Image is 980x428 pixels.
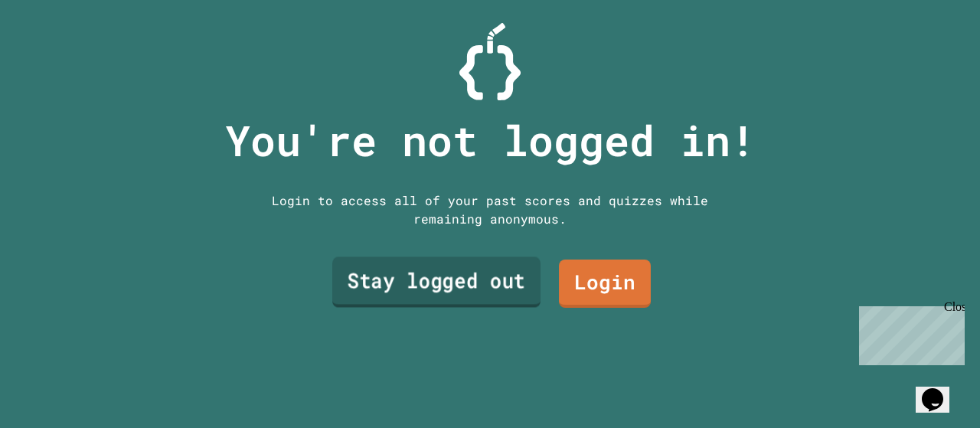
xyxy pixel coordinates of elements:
[332,257,541,308] a: Stay logged out
[916,367,965,413] iframe: chat widget
[853,300,965,365] iframe: chat widget
[225,109,756,172] p: You're not logged in!
[6,6,106,97] div: Chat with us now!Close
[260,191,720,228] div: Login to access all of your past scores and quizzes while remaining anonymous.
[459,23,521,100] img: Logo.svg
[559,260,651,308] a: Login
